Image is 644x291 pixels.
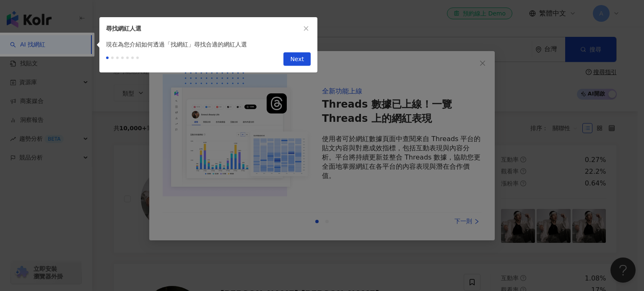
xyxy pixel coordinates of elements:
[301,24,311,33] button: close
[290,53,304,66] span: Next
[99,40,317,49] div: 現在為您介紹如何透過「找網紅」尋找合適的網紅人選
[283,52,311,66] button: Next
[106,24,301,33] div: 尋找網紅人選
[303,26,309,31] span: close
